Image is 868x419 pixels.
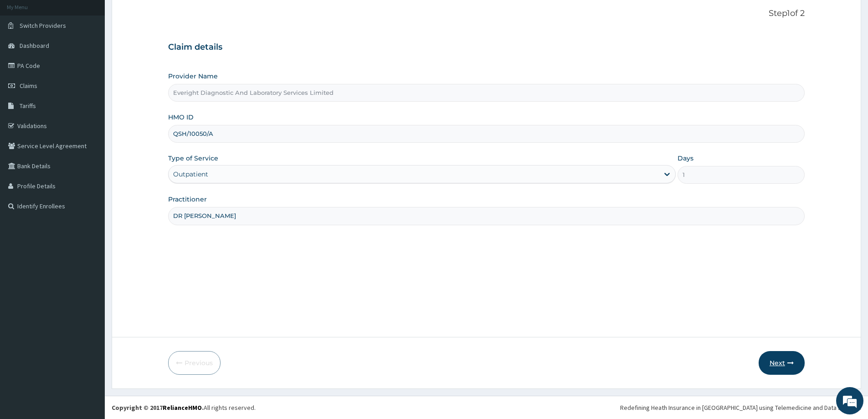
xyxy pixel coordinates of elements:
[20,41,49,50] span: Dashboard
[759,351,805,375] button: Next
[20,102,36,110] span: Tariffs
[168,195,207,204] label: Practitioner
[168,154,218,163] label: Type of Service
[168,9,805,19] p: Step 1 of 2
[168,72,218,81] label: Provider Name
[678,154,693,163] label: Days
[105,396,868,419] footer: All rights reserved.
[112,403,204,412] strong: Copyright © 2017 .
[149,5,171,26] div: Minimize live chat window
[5,249,174,281] textarea: Type your message and hit 'Enter'
[53,115,126,207] span: We're online!
[47,51,153,63] div: Chat with us now
[173,170,208,179] div: Outpatient
[168,113,194,122] label: HMO ID
[168,42,805,52] h3: Claim details
[620,403,861,412] div: Redefining Heath Insurance in [GEOGRAPHIC_DATA] using Telemedicine and Data Science!
[20,21,66,30] span: Switch Providers
[168,351,221,375] button: Previous
[168,125,805,143] input: Enter HMO ID
[17,46,37,68] img: d_794563401_company_1708531726252_794563401
[163,403,202,412] a: RelianceHMO
[168,207,805,225] input: Enter Name
[20,82,37,90] span: Claims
